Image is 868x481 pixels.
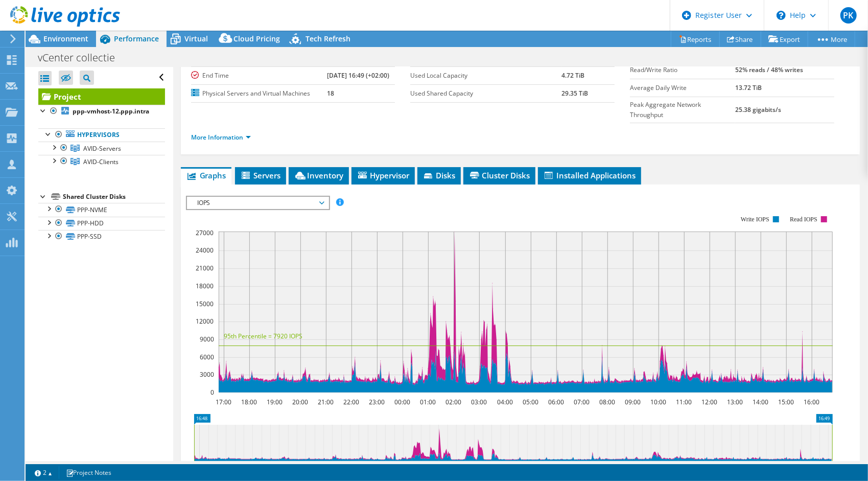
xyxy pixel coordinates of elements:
[186,170,226,180] span: Graphs
[83,144,121,153] span: AVID-Servers
[196,228,214,237] text: 27000
[343,398,359,406] text: 22:00
[630,83,735,93] label: Average Daily Write
[240,170,281,180] span: Servers
[224,332,302,340] text: 95th Percentile = 7920 IOPS
[630,100,735,120] label: Peak Aggregate Network Throughput
[410,71,561,81] label: Used Local Capacity
[840,7,857,24] span: PK
[410,88,561,99] label: Used Shared Capacity
[59,466,119,479] a: Project Notes
[200,335,214,343] text: 9000
[63,191,165,203] div: Shared Cluster Disks
[38,105,165,118] a: ppp-vmhost-12.ppp.intra
[727,398,743,406] text: 13:00
[671,31,720,47] a: Reports
[184,34,208,43] span: Virtual
[192,197,323,209] span: IOPS
[735,83,762,92] b: 13.72 TiB
[196,300,214,308] text: 15000
[114,34,159,43] span: Performance
[196,264,214,272] text: 21000
[741,216,769,223] text: Write IOPS
[561,89,588,98] b: 29.35 TiB
[28,466,59,479] a: 2
[38,128,165,142] a: Hypervisors
[808,31,855,47] a: More
[38,142,165,155] a: AVID-Servers
[804,398,819,406] text: 16:00
[777,11,786,20] svg: \n
[574,398,590,406] text: 07:00
[306,34,350,43] span: Tech Refresh
[650,398,666,406] text: 10:00
[200,353,214,361] text: 6000
[471,398,487,406] text: 03:00
[43,34,88,43] span: Environment
[523,398,538,406] text: 05:00
[561,71,584,80] b: 4.72 TiB
[210,388,214,397] text: 0
[73,107,149,116] b: ppp-vmhost-12.ppp.intra
[468,170,530,180] span: Cluster Disks
[83,157,119,166] span: AVID-Clients
[33,52,131,63] h1: vCenter collectie
[548,398,564,406] text: 06:00
[267,398,283,406] text: 19:00
[38,217,165,230] a: PPP-HDD
[196,246,214,255] text: 24000
[719,31,761,47] a: Share
[233,34,280,43] span: Cloud Pricing
[357,170,410,180] span: Hypervisor
[369,398,385,406] text: 23:00
[294,170,344,180] span: Inventory
[191,88,327,99] label: Physical Servers and Virtual Machines
[292,398,308,406] text: 20:00
[394,398,410,406] text: 00:00
[196,282,214,290] text: 18000
[735,105,781,114] b: 25.38 gigabits/s
[625,398,641,406] text: 09:00
[701,398,717,406] text: 12:00
[420,398,436,406] text: 01:00
[599,398,615,406] text: 08:00
[543,170,636,180] span: Installed Applications
[191,133,251,142] a: More Information
[630,65,735,75] label: Read/Write Ratio
[761,31,808,47] a: Export
[191,71,327,81] label: End Time
[200,370,214,379] text: 3000
[327,71,389,80] b: [DATE] 16:49 (+02:00)
[38,88,165,105] a: Project
[497,398,513,406] text: 04:00
[753,398,768,406] text: 14:00
[423,170,456,180] span: Disks
[735,65,803,74] b: 52% reads / 48% writes
[790,216,817,223] text: Read IOPS
[318,398,334,406] text: 21:00
[676,398,692,406] text: 11:00
[38,155,165,168] a: AVID-Clients
[778,398,794,406] text: 15:00
[38,203,165,216] a: PPP-NVME
[327,89,334,98] b: 18
[196,317,214,326] text: 12000
[38,230,165,243] a: PPP-SSD
[241,398,257,406] text: 18:00
[216,398,231,406] text: 17:00
[445,398,461,406] text: 02:00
